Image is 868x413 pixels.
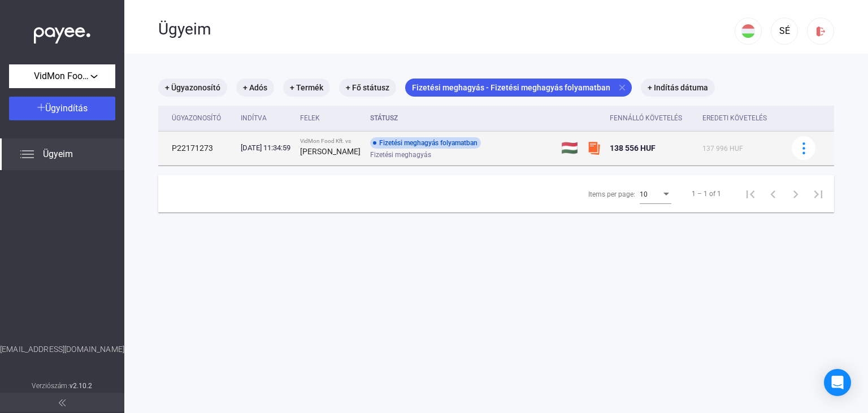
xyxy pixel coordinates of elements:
[300,147,361,156] strong: [PERSON_NAME]
[792,136,815,160] button: more-blue
[610,111,693,125] div: Fennálló követelés
[158,79,227,97] mat-chip: + Ügyazonosító
[405,79,632,97] mat-chip: Fizetési meghagyás - Fizetési meghagyás folyamatban
[588,188,635,201] div: Items per page:
[37,103,45,111] img: plus-white.svg
[702,111,778,125] div: Eredeti követelés
[702,111,767,125] div: Eredeti követelés
[641,79,715,97] mat-chip: + Indítás dátuma
[339,79,396,97] mat-chip: + Fő státusz
[45,103,88,114] span: Ügyindítás
[283,79,330,97] mat-chip: + Termék
[300,138,361,145] div: VidMon Food Kft. vs
[241,142,291,154] div: [DATE] 11:34:59
[640,190,648,198] span: 10
[43,147,73,161] span: Ügyeim
[34,69,90,83] span: VidMon Food Kft.
[771,18,798,45] button: SÉ
[610,111,682,125] div: Fennálló követelés
[824,369,851,396] div: Open Intercom Messenger
[735,18,762,45] button: HU
[241,111,267,125] div: Indítva
[172,111,221,125] div: Ügyazonosító
[692,187,721,201] div: 1 – 1 of 1
[158,131,236,165] td: P22171273
[702,145,743,153] span: 137 996 HUF
[610,144,656,153] span: 138 556 HUF
[815,25,827,37] img: logout-red
[370,137,481,149] div: Fizetési meghagyás folyamatban
[241,111,291,125] div: Indítva
[172,111,232,125] div: Ügyazonosító
[617,82,627,93] mat-icon: close
[640,187,671,201] mat-select: Items per page:
[775,24,794,38] div: SÉ
[20,147,34,161] img: list.svg
[798,142,810,154] img: more-blue
[587,141,601,155] img: szamlazzhu-mini
[9,97,115,120] button: Ügyindítás
[370,148,431,162] span: Fizetési meghagyás
[366,106,557,131] th: Státusz
[34,21,90,44] img: white-payee-white-dot.svg
[807,182,830,205] button: Last page
[59,399,66,406] img: arrow-double-left-grey.svg
[557,131,583,165] td: 🇭🇺
[300,111,361,125] div: Felek
[158,20,735,39] div: Ügyeim
[784,182,807,205] button: Next page
[762,182,784,205] button: Previous page
[739,182,762,205] button: First page
[70,382,93,390] strong: v2.10.2
[741,24,755,38] img: HU
[9,64,115,88] button: VidMon Food Kft.
[300,111,320,125] div: Felek
[807,18,834,45] button: logout-red
[236,79,274,97] mat-chip: + Adós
